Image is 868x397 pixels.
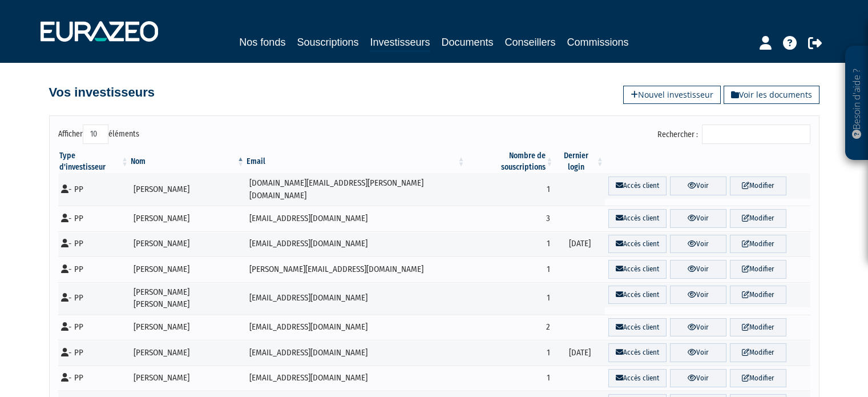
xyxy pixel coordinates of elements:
td: [EMAIL_ADDRESS][DOMAIN_NAME] [245,282,466,315]
td: - PP [58,256,130,282]
td: [EMAIL_ADDRESS][DOMAIN_NAME] [245,231,466,257]
p: Besoin d'aide ? [850,52,863,155]
td: - PP [58,231,130,257]
a: Modifier [730,209,786,228]
td: 3 [466,206,555,231]
th: Nom : activer pour trier la colonne par ordre d&eacute;croissant [130,150,245,173]
label: Rechercher : [657,125,810,144]
td: 1 [466,282,555,315]
th: &nbsp; [605,150,810,173]
a: Modifier [730,235,786,254]
a: Voir [670,343,726,362]
td: [EMAIL_ADDRESS][DOMAIN_NAME] [245,315,466,340]
td: [PERSON_NAME] [PERSON_NAME] [130,282,245,315]
td: - PP [58,315,130,340]
td: [PERSON_NAME] [130,173,245,206]
a: Nos fonds [239,34,285,50]
a: Documents [442,34,494,50]
a: Accès client [608,343,667,362]
select: Afficheréléments [83,125,108,144]
td: [EMAIL_ADDRESS][DOMAIN_NAME] [245,366,466,391]
label: Afficher éléments [58,125,139,144]
a: Voir [670,235,726,254]
a: Souscriptions [297,34,358,50]
td: [DATE] [554,231,605,257]
a: Accès client [608,177,667,195]
td: [DOMAIN_NAME][EMAIL_ADDRESS][PERSON_NAME][DOMAIN_NAME] [245,173,466,206]
input: Rechercher : [702,125,810,144]
th: Nombre de souscriptions : activer pour trier la colonne par ordre croissant [466,150,555,173]
a: Voir les documents [724,86,819,104]
td: [PERSON_NAME][EMAIL_ADDRESS][DOMAIN_NAME] [245,256,466,282]
a: Modifier [730,343,786,362]
a: Accès client [608,235,667,254]
td: - PP [58,366,130,391]
a: Voir [670,209,726,228]
td: 2 [466,315,555,340]
a: Modifier [730,286,786,304]
td: [PERSON_NAME] [130,366,245,391]
td: [PERSON_NAME] [130,340,245,366]
td: [EMAIL_ADDRESS][DOMAIN_NAME] [245,206,466,231]
a: Modifier [730,369,786,388]
a: Accès client [608,318,667,337]
td: [PERSON_NAME] [130,231,245,257]
td: 1 [466,366,555,391]
td: - PP [58,282,130,315]
a: Modifier [730,177,786,195]
a: Commissions [567,34,629,50]
td: - PP [58,206,130,231]
td: - PP [58,173,130,206]
td: [PERSON_NAME] [130,256,245,282]
td: 1 [466,231,555,257]
td: [PERSON_NAME] [130,315,245,340]
a: Accès client [608,260,667,279]
td: 1 [466,256,555,282]
a: Accès client [608,209,667,228]
a: Nouvel investisseur [623,86,721,104]
a: Accès client [608,369,667,388]
img: 1732889491-logotype_eurazeo_blanc_rvb.png [41,21,158,42]
h4: Vos investisseurs [49,86,155,99]
td: - PP [58,340,130,366]
td: 1 [466,173,555,206]
td: [EMAIL_ADDRESS][DOMAIN_NAME] [245,340,466,366]
a: Modifier [730,318,786,337]
a: Voir [670,177,726,195]
a: Voir [670,369,726,388]
td: [DATE] [554,340,605,366]
a: Voir [670,286,726,304]
a: Voir [670,260,726,279]
a: Modifier [730,260,786,279]
td: 1 [466,340,555,366]
a: Voir [670,318,726,337]
a: Accès client [608,286,667,304]
a: Conseillers [505,34,556,50]
th: Email : activer pour trier la colonne par ordre croissant [245,150,466,173]
th: Type d'investisseur : activer pour trier la colonne par ordre croissant [58,150,130,173]
td: [PERSON_NAME] [130,206,245,231]
a: Investisseurs [370,34,430,52]
th: Dernier login : activer pour trier la colonne par ordre croissant [554,150,605,173]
